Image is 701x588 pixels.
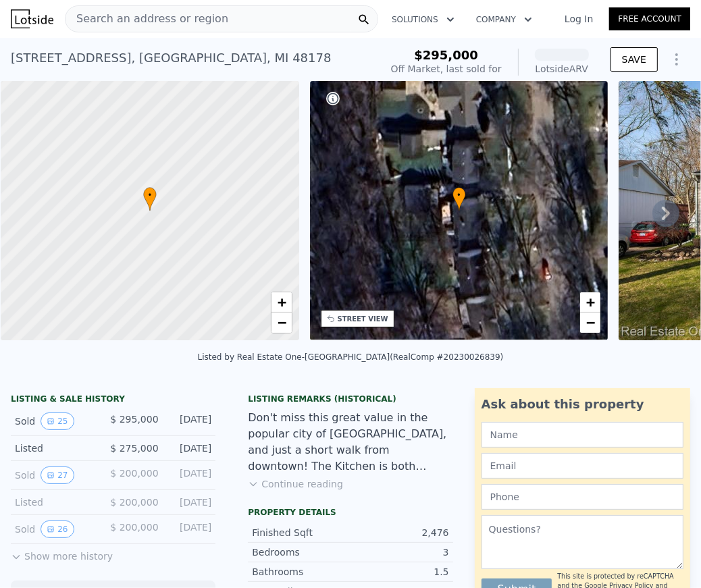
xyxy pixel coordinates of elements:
[110,414,158,425] span: $ 295,000
[15,520,99,538] div: Sold
[41,520,74,538] button: View historical data
[586,314,595,331] span: −
[350,526,449,539] div: 2,476
[350,565,449,579] div: 1.5
[482,395,683,414] div: Ask about this property
[15,442,99,455] div: Listed
[482,453,683,479] input: Email
[271,313,292,333] a: Zoom out
[252,526,350,539] div: Finished Sqft
[252,545,350,559] div: Bedrooms
[11,49,331,68] div: [STREET_ADDRESS] , [GEOGRAPHIC_DATA] , MI 48178
[611,47,658,72] button: SAVE
[110,468,158,479] span: $ 200,000
[609,7,690,30] a: Free Account
[170,466,212,484] div: [DATE]
[15,412,99,430] div: Sold
[110,522,158,533] span: $ 200,000
[143,187,157,211] div: •
[252,565,350,579] div: Bathrooms
[414,48,478,62] span: $295,000
[170,412,212,430] div: [DATE]
[143,189,157,201] span: •
[110,443,158,454] span: $ 275,000
[15,496,99,509] div: Listed
[66,11,228,27] span: Search an address or region
[271,292,292,313] a: Zoom in
[452,187,466,211] div: •
[15,466,99,484] div: Sold
[11,544,113,563] button: Show more history
[465,7,543,32] button: Company
[482,422,683,448] input: Name
[338,314,388,324] div: STREET VIEW
[535,62,589,76] div: Lotside ARV
[198,352,504,362] div: Listed by Real Estate One-[GEOGRAPHIC_DATA] (RealComp #20230026839)
[663,46,690,73] button: Show Options
[548,12,609,26] a: Log In
[248,507,452,518] div: Property details
[350,545,449,559] div: 3
[248,394,452,404] div: Listing Remarks (Historical)
[277,294,286,311] span: +
[170,496,212,509] div: [DATE]
[248,477,343,491] button: Continue reading
[277,314,286,331] span: −
[11,394,215,407] div: LISTING & SALE HISTORY
[580,292,600,313] a: Zoom in
[381,7,465,32] button: Solutions
[391,62,502,76] div: Off Market, last sold for
[248,410,452,475] div: Don't miss this great value in the popular city of [GEOGRAPHIC_DATA], and just a short walk from ...
[452,189,466,201] span: •
[170,442,212,455] div: [DATE]
[110,497,158,508] span: $ 200,000
[586,294,595,311] span: +
[482,484,683,510] input: Phone
[41,412,74,430] button: View historical data
[11,9,53,28] img: Lotside
[580,313,600,333] a: Zoom out
[41,466,74,484] button: View historical data
[170,520,212,538] div: [DATE]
